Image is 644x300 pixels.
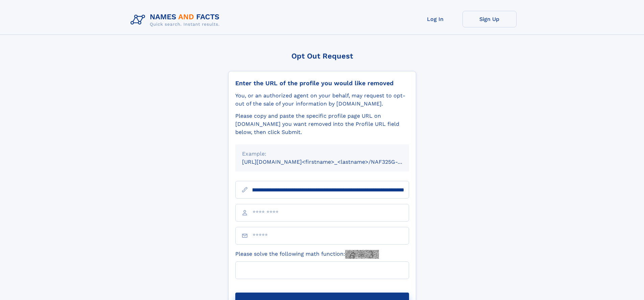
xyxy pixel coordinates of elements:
[462,11,517,27] a: Sign Up
[235,79,409,87] div: Enter the URL of the profile you would like removed
[242,159,422,165] small: [URL][DOMAIN_NAME]<firstname>_<lastname>/NAF325G-xxxxxxxx
[128,11,225,29] img: Logo Names and Facts
[235,92,409,108] div: You, or an authorized agent on your behalf, may request to opt-out of the sale of your informatio...
[228,52,416,60] div: Opt Out Request
[242,150,402,158] div: Example:
[235,112,409,136] div: Please copy and paste the specific profile page URL on [DOMAIN_NAME] you want removed into the Pr...
[235,250,379,259] label: Please solve the following math function:
[408,11,462,27] a: Log In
